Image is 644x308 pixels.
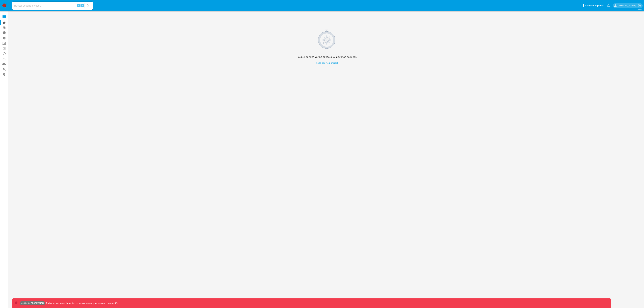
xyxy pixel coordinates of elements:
[297,61,357,65] a: Ir a la página principal
[21,302,44,304] p: Ambiente: PRODUCCIÓN
[297,55,357,59] h4: Lo que querías ver no existe o lo movimos de lugar.
[45,302,119,305] p: Todas las acciones impactan usuarios reales, proceda con precaución.
[638,4,641,7] a: Salir
[607,4,610,7] a: Notificaciones
[85,3,91,8] button: search-icon
[618,4,637,7] p: leandrojossue.ramirez@mercadolibre.com.co
[12,4,93,8] input: Buscar usuario o caso...
[82,4,83,7] span: s
[77,4,80,7] span: ⌥
[585,4,604,7] span: Accesos rápidos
